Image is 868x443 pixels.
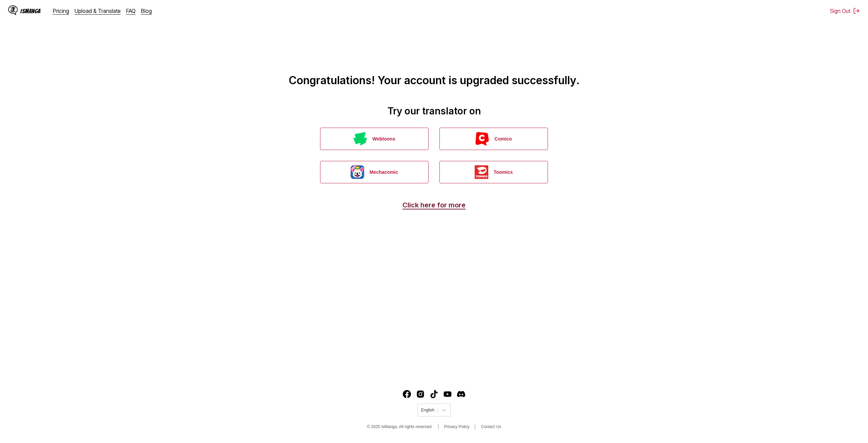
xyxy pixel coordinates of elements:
[5,7,863,87] h1: Congratulations! Your account is upgraded successfully.
[53,7,69,14] a: Pricing
[421,408,422,412] input: Select language
[403,390,411,398] img: IsManga Facebook
[830,7,860,14] button: Sign Out
[443,390,452,398] a: Youtube
[351,165,364,179] img: Mechacomic
[416,390,425,398] a: Instagram
[320,128,429,150] button: Webtoons
[457,390,465,398] img: IsManga Discord
[402,201,466,209] a: Click here for more
[8,5,53,16] a: IsManga LogoIsManga
[126,7,136,14] a: FAQ
[20,8,41,14] div: IsManga
[8,5,18,15] img: IsManga Logo
[475,132,489,146] img: Comico
[430,390,438,398] a: TikTok
[5,105,863,117] h2: Try our translator on
[141,7,152,14] a: Blog
[444,424,470,429] a: Privacy Policy
[353,132,367,146] img: Webtoons
[853,7,860,14] img: Sign out
[403,390,411,398] a: Facebook
[457,390,465,398] a: Discord
[367,424,433,429] span: © 2025 IsManga. All rights reserved.
[481,424,501,429] a: Contact Us
[439,161,548,183] button: Toomics
[75,7,121,14] a: Upload & Translate
[430,390,438,398] img: IsManga TikTok
[416,390,425,398] img: IsManga Instagram
[439,128,548,150] button: Comico
[320,161,429,183] button: Mechacomic
[443,390,452,398] img: IsManga YouTube
[475,165,488,179] img: Toomics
